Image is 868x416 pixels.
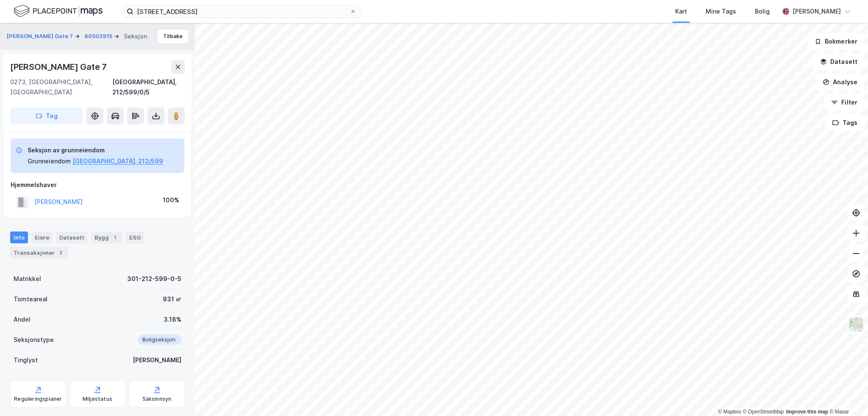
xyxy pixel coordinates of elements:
[158,30,188,43] button: Tilbake
[124,31,147,41] div: Seksjon
[56,231,88,243] div: Datasett
[718,409,741,415] a: Mapbox
[826,375,868,416] iframe: Chat Widget
[164,314,181,325] div: 3.18%
[14,355,38,365] div: Tinglyst
[10,60,108,74] div: [PERSON_NAME] Gate 7
[7,32,75,41] button: [PERSON_NAME] Gate 7
[126,231,144,243] div: ESG
[84,32,114,41] button: 80502915
[10,231,28,243] div: Info
[826,375,868,416] div: Kontrollprogram for chat
[793,6,841,17] div: [PERSON_NAME]
[807,33,865,50] button: Bokmerker
[11,180,184,190] div: Hjemmelshaver
[824,94,865,111] button: Filter
[14,4,103,19] img: logo.f888ab2527a4732fd821a326f86c7f29.svg
[83,396,112,402] div: Miljøstatus
[72,156,163,166] button: [GEOGRAPHIC_DATA], 212/599
[813,53,865,70] button: Datasett
[14,314,31,325] div: Andel
[815,74,865,91] button: Analyse
[163,294,181,304] div: 931 ㎡
[848,317,864,333] img: Z
[127,274,181,284] div: 301-212-599-0-5
[111,233,119,242] div: 1
[56,248,65,257] div: 2
[112,77,185,97] div: [GEOGRAPHIC_DATA], 212/599/0/5
[163,195,179,205] div: 100%
[755,6,770,17] div: Bolig
[142,396,172,402] div: Saksinnsyn
[10,107,83,124] button: Tag
[28,145,163,155] div: Seksjon av grunneiendom
[91,231,122,243] div: Bygg
[14,335,54,345] div: Seksjonstype
[133,355,181,365] div: [PERSON_NAME]
[675,6,687,17] div: Kart
[786,409,828,415] a: Improve this map
[10,77,112,97] div: 0273, [GEOGRAPHIC_DATA], [GEOGRAPHIC_DATA]
[134,5,350,18] input: Søk på adresse, matrikkel, gårdeiere, leietakere eller personer
[743,409,784,415] a: OpenStreetMap
[14,274,41,284] div: Matrikkel
[31,231,53,243] div: Eiere
[706,6,736,17] div: Mine Tags
[10,247,68,259] div: Transaksjoner
[825,114,865,131] button: Tags
[28,156,71,166] div: Grunneiendom
[14,294,47,304] div: Tomteareal
[14,396,62,402] div: Reguleringsplaner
